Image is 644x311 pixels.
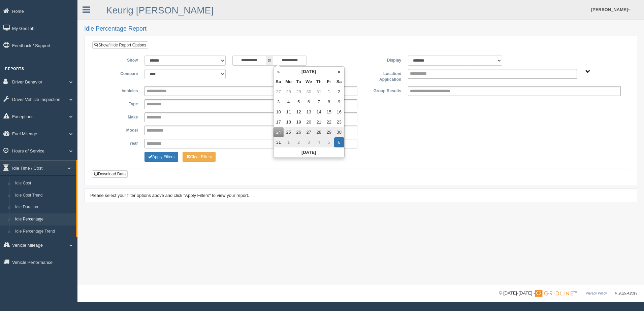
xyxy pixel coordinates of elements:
td: 22 [324,117,334,127]
a: Keurig [PERSON_NAME] [106,5,214,15]
td: 31 [273,137,284,147]
td: 11 [284,107,294,117]
td: 17 [273,117,284,127]
td: 30 [334,127,344,137]
td: 1 [324,87,334,97]
td: 12 [294,107,304,117]
td: 25 [284,127,294,137]
td: 27 [273,87,284,97]
td: 29 [324,127,334,137]
td: 6 [334,137,344,147]
td: 26 [294,127,304,137]
td: 2 [294,137,304,147]
label: Type [97,99,141,107]
label: Group Results [361,86,405,94]
div: © [DATE]-[DATE] - ™ [499,290,637,297]
td: 7 [314,97,324,107]
th: [DATE] [284,67,334,77]
label: Location/ Application [361,69,405,83]
td: 18 [284,117,294,127]
th: Tu [294,77,304,87]
span: v. 2025.4.2019 [615,291,637,295]
td: 16 [334,107,344,117]
td: 29 [294,87,304,97]
td: 30 [304,87,314,97]
th: Fr [324,77,334,87]
a: Idle Percentage [12,213,76,226]
td: 20 [304,117,314,127]
label: Compare [97,69,141,77]
td: 2 [334,87,344,97]
span: to [266,56,273,66]
h2: Idle Percentage Report [84,26,637,32]
th: [DATE] [273,147,344,158]
button: Change Filter Options [144,152,178,162]
td: 28 [314,127,324,137]
td: 31 [314,87,324,97]
td: 5 [294,97,304,107]
td: 10 [273,107,284,117]
a: Idle Percentage Trend [12,226,76,238]
td: 13 [304,107,314,117]
td: 4 [314,137,324,147]
td: 3 [304,137,314,147]
button: Download Data [92,170,128,178]
button: Change Filter Options [183,152,216,162]
th: » [334,67,344,77]
th: Su [273,77,284,87]
span: Please select your filter options above and click "Apply Filters" to view your report. [90,193,249,198]
a: Idle Cost [12,177,76,189]
td: 28 [284,87,294,97]
img: Gridline [535,290,573,297]
td: 1 [284,137,294,147]
a: Idle Duration [12,201,76,213]
label: Show [97,56,141,64]
label: Year [97,139,141,147]
td: 5 [324,137,334,147]
td: 4 [284,97,294,107]
td: 15 [324,107,334,117]
a: Idle Cost Trend [12,189,76,202]
td: 6 [304,97,314,107]
label: Vehicles [97,86,141,94]
td: 8 [324,97,334,107]
label: Make [97,112,141,120]
td: 3 [273,97,284,107]
td: 19 [294,117,304,127]
td: 27 [304,127,314,137]
a: Show/Hide Report Options [92,41,148,49]
td: 21 [314,117,324,127]
th: We [304,77,314,87]
th: Sa [334,77,344,87]
a: Privacy Policy [586,291,607,295]
th: Th [314,77,324,87]
th: Mo [284,77,294,87]
td: 9 [334,97,344,107]
label: Display [361,56,405,64]
td: 14 [314,107,324,117]
td: 23 [334,117,344,127]
th: « [273,67,284,77]
td: 24 [273,127,284,137]
label: Model [97,126,141,134]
